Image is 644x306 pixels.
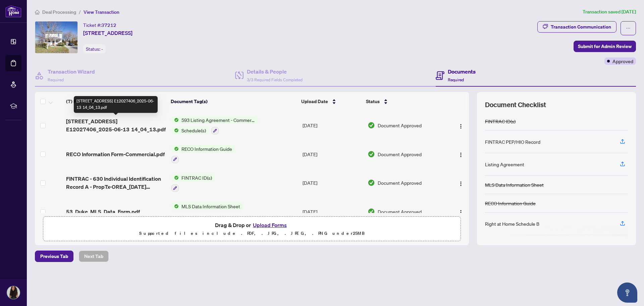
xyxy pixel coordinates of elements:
td: [DATE] [300,169,365,198]
td: [DATE] [300,197,365,226]
div: FINTRAC PEP/HIO Record [485,138,540,145]
span: Required [48,77,64,82]
img: Document Status [368,179,375,186]
th: Upload Date [299,92,363,111]
span: Upload Date [301,98,328,105]
img: Status Icon [171,203,179,210]
span: Document Approved [378,122,422,129]
button: Previous Tab [35,251,73,262]
article: Transaction saved [DATE] [583,8,636,16]
span: ellipsis [626,26,631,31]
td: [DATE] [300,140,365,169]
span: RECO Information Form-Commercial.pdf [66,150,165,158]
h4: Documents [448,68,476,76]
span: Submit for Admin Review [578,41,632,52]
span: 53_Duke_MLS_Data_Form.pdf [66,208,140,216]
button: Logo [455,206,466,217]
div: [STREET_ADDRESS] E12027406_2025-06-13 14_04_13.pdf [74,96,158,113]
div: Listing Agreement [485,161,524,168]
span: - [101,46,103,52]
span: FINTRAC ID(s) [179,174,215,181]
div: Ticket #: [83,21,116,29]
span: 37212 [101,22,116,28]
div: Transaction Communication [551,21,611,32]
div: MLS Data Information Sheet [485,181,544,188]
div: RECO Information Guide [485,200,536,207]
img: IMG-E12027406_1.jpg [35,21,77,53]
img: Logo [458,124,464,129]
span: Status [366,98,380,105]
div: Right at Home Schedule B [485,220,539,227]
button: Upload Forms [251,221,289,229]
button: Logo [455,120,466,131]
button: Logo [455,149,466,160]
span: Previous Tab [40,251,68,262]
span: Deal Processing [42,9,76,15]
th: Document Tag(s) [168,92,299,111]
th: Status [363,92,444,111]
span: [STREET_ADDRESS] [83,29,132,37]
img: Logo [458,210,464,215]
img: Document Status [368,208,375,215]
img: Status Icon [171,127,179,134]
img: Document Status [368,150,375,158]
span: Schedule(s) [179,127,209,134]
button: Logo [455,177,466,188]
button: Status Icon593 Listing Agreement - Commercial - Seller Designated Representation Agreement Author... [171,116,258,134]
span: [STREET_ADDRESS] E12027406_2025-06-13 14_04_13.pdf [66,117,166,133]
button: Transaction Communication [537,21,616,33]
div: FINTRAC ID(s) [485,118,516,125]
span: Drag & Drop or [215,221,289,229]
span: Document Approved [378,208,422,215]
span: FINTRAC - 630 Individual Identification Record A - PropTx-OREA_[DATE] 22_34_55.pdf [66,175,166,191]
img: Status Icon [171,145,179,152]
h4: Transaction Wizard [48,68,95,76]
button: Status IconMLS Data Information Sheet [171,203,243,221]
span: Document Approved [378,179,422,186]
div: Status: [83,44,106,53]
span: Drag & Drop orUpload FormsSupported files include .PDF, .JPG, .JPEG, .PNG under25MB [43,217,461,242]
span: Document Checklist [485,100,546,110]
button: Next Tab [79,251,109,262]
h4: Details & People [247,68,303,76]
span: Approved [612,57,633,65]
img: logo [5,5,21,17]
img: Profile Icon [7,286,20,299]
button: Open asap [617,282,637,303]
span: MLS Data Information Sheet [179,203,243,210]
button: Submit for Admin Review [574,41,636,52]
span: View Transaction [84,9,119,15]
p: Supported files include .PDF, .JPG, .JPEG, .PNG under 25 MB [47,229,457,237]
li: / [79,8,81,16]
span: home [35,10,40,14]
span: RECO Information Guide [179,145,235,152]
img: Document Status [368,122,375,129]
span: (7) File Name [66,98,95,105]
span: Document Approved [378,150,422,158]
th: (7) File Name [63,92,168,111]
span: 3/3 Required Fields Completed [247,77,303,82]
img: Status Icon [171,174,179,181]
img: Status Icon [171,116,179,124]
span: Required [448,77,464,82]
button: Status IconRECO Information Guide [171,145,235,163]
td: [DATE] [300,111,365,140]
img: Logo [458,181,464,186]
img: Logo [458,152,464,158]
span: 593 Listing Agreement - Commercial - Seller Designated Representation Agreement Authority to Offe... [179,116,258,124]
button: Status IconFINTRAC ID(s) [171,174,215,192]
